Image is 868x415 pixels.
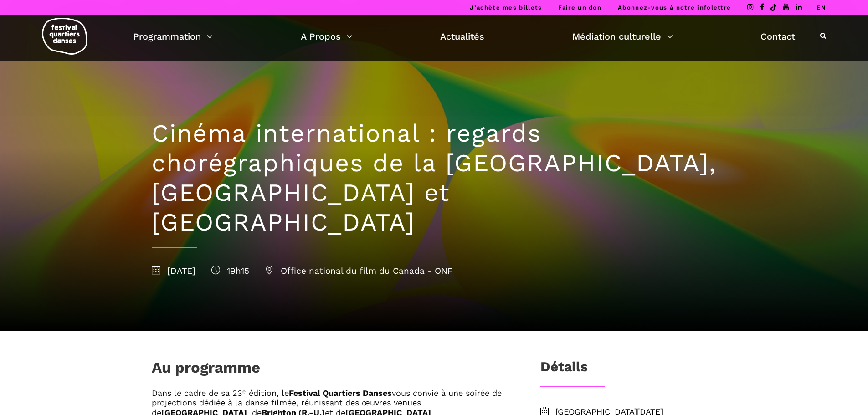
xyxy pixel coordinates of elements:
span: Office national du film du Canada - ONF [265,266,453,276]
a: EN [817,4,826,11]
span: [DATE] [152,266,195,276]
a: Abonnez-vous à notre infolettre [618,4,731,11]
span: 19h15 [211,266,249,276]
h3: Détails [540,359,588,381]
a: J’achète mes billets [470,4,542,11]
h1: Cinéma international : regards chorégraphiques de la [GEOGRAPHIC_DATA], [GEOGRAPHIC_DATA] et [GEO... [152,119,717,237]
a: Contact [760,29,795,44]
a: Faire un don [558,4,601,11]
h1: Au programme [152,359,260,381]
a: Programmation [133,29,213,44]
img: logo-fqd-med [42,18,87,55]
a: A Propos [301,29,353,44]
span: Dans le cadre de sa 23ᵉ édition, le [152,388,289,398]
a: Actualités [440,29,484,44]
b: Festival Quartiers Danses [289,388,392,398]
a: Médiation culturelle [572,29,673,44]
